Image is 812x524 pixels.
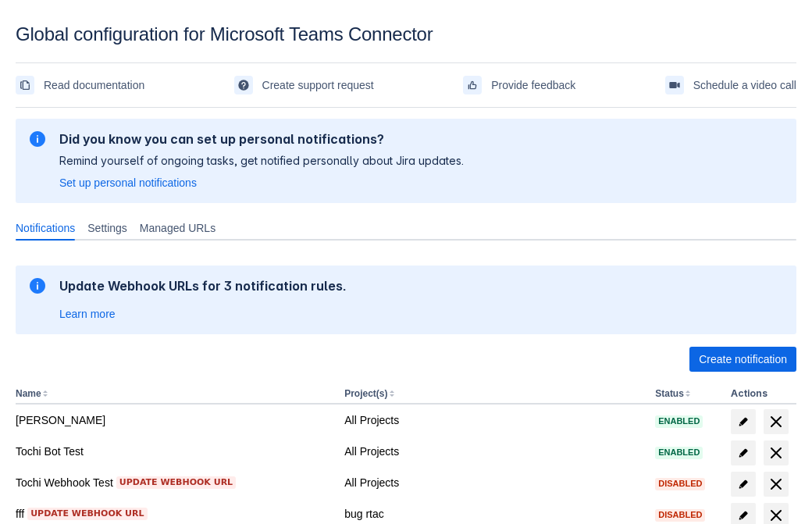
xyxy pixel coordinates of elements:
div: bug rtac [344,506,643,522]
p: Remind yourself of ongoing tasks, get notified personally about Jira updates. [59,153,464,169]
button: Status [655,388,684,399]
span: information [28,276,47,295]
span: delete [767,412,785,431]
button: Create notification [689,347,796,372]
button: Project(s) [344,388,387,399]
div: Tochi Webhook Test [16,475,332,490]
span: Managed URLs [140,220,215,236]
div: [PERSON_NAME] [16,412,332,428]
th: Actions [725,384,796,405]
span: documentation [19,79,31,91]
span: Update webhook URL [30,508,144,520]
button: Name [16,388,41,399]
span: Provide feedback [491,73,575,98]
div: Tochi Bot Test [16,444,332,459]
span: Read documentation [44,73,144,98]
span: Update webhook URL [119,476,233,489]
span: edit [737,509,750,522]
a: Learn more [59,306,116,322]
a: Read documentation [16,73,144,98]
span: Schedule a video call [693,73,796,98]
a: Schedule a video call [665,73,796,98]
span: Disabled [655,511,705,519]
div: fff [16,506,332,522]
div: Global configuration for Microsoft Teams Connector [16,23,796,45]
h2: Did you know you can set up personal notifications? [59,131,464,147]
span: Enabled [655,448,703,457]
span: delete [767,444,785,462]
span: videoCall [668,79,681,91]
a: Create support request [234,73,374,98]
a: Provide feedback [463,73,575,98]
span: Notifications [16,220,75,236]
span: Settings [87,220,127,236]
span: Create notification [699,347,787,372]
span: edit [737,415,750,428]
span: information [28,130,47,148]
span: delete [767,475,785,494]
a: Set up personal notifications [59,175,197,191]
span: edit [737,478,750,490]
div: All Projects [344,475,643,490]
div: All Projects [344,444,643,459]
h2: Update Webhook URLs for 3 notification rules. [59,278,347,294]
span: edit [737,447,750,459]
span: Create support request [262,73,374,98]
div: All Projects [344,412,643,428]
span: feedback [466,79,479,91]
span: Disabled [655,479,705,488]
span: Enabled [655,417,703,426]
span: support [237,79,250,91]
